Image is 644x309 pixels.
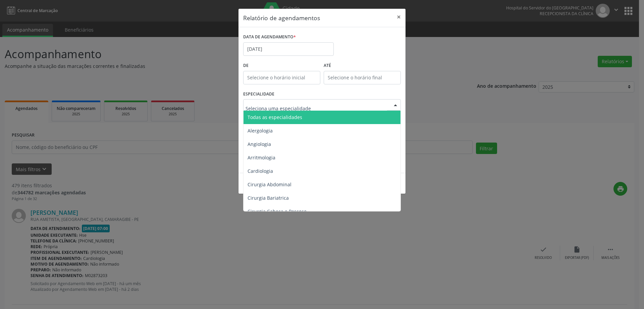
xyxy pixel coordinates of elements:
input: Seleciona uma especialidade [246,102,387,115]
span: Alergologia [248,127,273,134]
span: Todas as especialidades [248,114,302,120]
span: Cirurgia Cabeça e Pescoço [248,208,307,215]
label: De [243,61,320,71]
input: Selecione o horário inicial [243,71,320,84]
label: ESPECIALIDADE [243,89,274,100]
span: Arritmologia [248,154,275,161]
span: Cirurgia Bariatrica [248,195,289,201]
label: DATA DE AGENDAMENTO [243,32,296,42]
label: ATÉ [324,61,401,71]
button: Close [392,9,406,25]
span: Cardiologia [248,168,273,174]
h5: Relatório de agendamentos [243,13,320,22]
span: Cirurgia Abdominal [248,181,291,188]
input: Selecione o horário final [324,71,401,84]
span: Angiologia [248,141,271,147]
input: Selecione uma data ou intervalo [243,42,334,56]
